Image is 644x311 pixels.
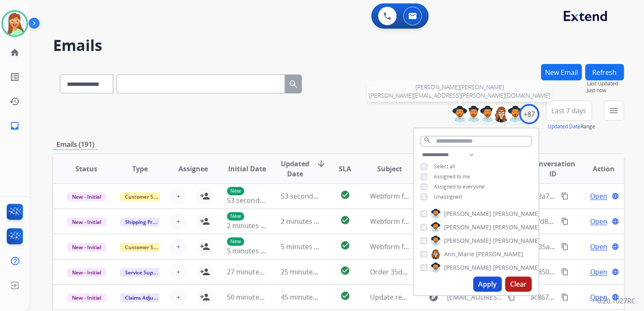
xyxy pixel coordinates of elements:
[548,123,595,130] span: Range
[339,164,351,174] span: SLA
[370,242,560,251] span: Webform from [EMAIL_ADDRESS][DOMAIN_NAME] on [DATE]
[176,216,180,226] span: +
[227,196,276,205] span: 53 seconds ago
[120,268,168,277] span: Service Support
[434,163,455,170] span: Select all
[590,191,607,201] span: Open
[120,192,175,201] span: Customer Support
[178,164,208,174] span: Assignee
[493,223,540,231] span: [PERSON_NAME]
[428,292,438,302] mat-icon: explore
[120,293,178,302] span: Claims Adjudication
[612,218,619,225] mat-icon: language
[340,266,350,276] mat-icon: check_circle
[444,237,491,245] span: [PERSON_NAME]
[561,243,569,250] mat-icon: content_copy
[570,154,624,183] th: Action
[551,109,586,112] span: Last 7 days
[546,101,592,121] button: Last 7 days
[200,216,210,226] mat-icon: person_add
[370,191,560,201] span: Webform from [EMAIL_ADDRESS][DOMAIN_NAME] on [DATE]
[447,292,503,302] span: [EMAIL_ADDRESS][DOMAIN_NAME]
[476,250,523,258] span: [PERSON_NAME]
[541,64,582,80] button: New Email
[67,218,106,226] span: New - Initial
[170,188,186,205] button: +
[170,289,186,306] button: +
[340,215,350,225] mat-icon: check_circle
[227,212,244,221] p: New
[590,267,607,277] span: Open
[444,210,491,218] span: [PERSON_NAME]
[176,292,180,302] span: +
[377,164,402,174] span: Subject
[170,238,186,255] button: +
[585,64,624,80] button: Refresh
[281,191,330,201] span: 53 seconds ago
[227,246,272,255] span: 5 minutes ago
[612,243,619,250] mat-icon: language
[3,12,27,35] img: avatar
[10,96,20,106] mat-icon: history
[120,243,175,252] span: Customer Support
[444,263,491,272] span: [PERSON_NAME]
[200,292,210,302] mat-icon: person_add
[434,183,484,190] span: Assigned to everyone
[340,190,350,200] mat-icon: check_circle
[415,83,460,91] span: [PERSON_NAME]
[493,210,540,218] span: [PERSON_NAME]
[316,159,326,169] mat-icon: arrow_downward
[612,192,619,200] mat-icon: language
[10,121,20,131] mat-icon: inbox
[132,164,148,174] span: Type
[227,237,244,246] p: New
[228,164,266,174] span: Initial Date
[590,216,607,226] span: Open
[609,106,619,116] mat-icon: menu
[53,139,98,150] p: Emails (191)
[590,292,607,302] span: Open
[587,87,624,94] span: Just now
[176,242,180,252] span: +
[423,136,431,144] mat-icon: search
[200,191,210,201] mat-icon: person_add
[505,276,532,292] button: Clear
[370,217,612,226] span: Webform from [PERSON_NAME][EMAIL_ADDRESS][DOMAIN_NAME] on [DATE]
[561,268,569,276] mat-icon: content_copy
[612,268,619,276] mat-icon: language
[176,191,180,201] span: +
[200,267,210,277] mat-icon: person_add
[10,72,20,82] mat-icon: list_alt
[288,79,298,89] mat-icon: search
[473,276,502,292] button: Apply
[67,293,106,302] span: New - Initial
[444,223,491,231] span: [PERSON_NAME]
[612,293,619,301] mat-icon: language
[508,293,515,301] mat-icon: content_copy
[519,104,539,124] div: +87
[281,267,330,276] span: 25 minutes ago
[561,293,569,301] mat-icon: content_copy
[67,243,106,252] span: New - Initial
[281,217,326,226] span: 2 minutes ago
[340,240,350,250] mat-icon: check_circle
[170,263,186,280] button: +
[200,242,210,252] mat-icon: person_add
[548,123,580,130] button: Updated Date
[597,296,636,306] p: 0.20.1027RC
[10,48,20,58] mat-icon: home
[170,213,186,230] button: +
[53,37,624,54] h2: Emails
[561,192,569,200] mat-icon: content_copy
[281,242,326,251] span: 5 minutes ago
[227,267,276,276] span: 27 minutes ago
[434,193,462,200] span: Unassigned
[227,221,272,230] span: 2 minutes ago
[493,237,540,245] span: [PERSON_NAME]
[590,242,607,252] span: Open
[67,192,106,201] span: New - Initial
[75,164,97,174] span: Status
[340,291,350,301] mat-icon: check_circle
[460,83,504,91] span: [PERSON_NAME]
[434,173,470,180] span: Assigned to me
